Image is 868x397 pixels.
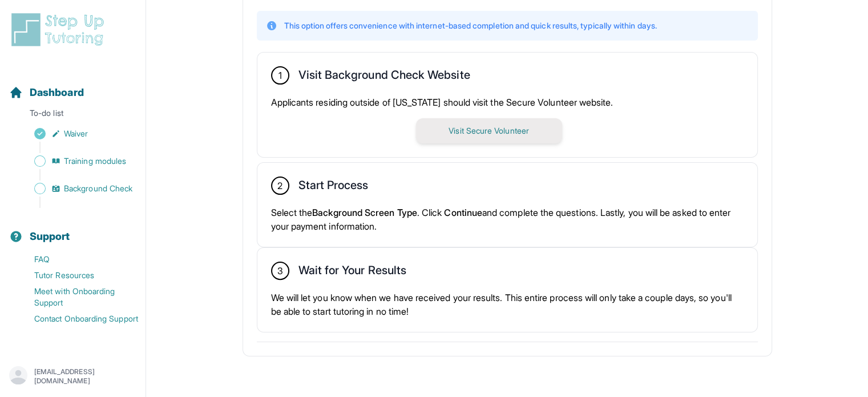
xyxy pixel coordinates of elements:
p: Select the . Click and complete the questions. Lastly, you will be asked to enter your payment in... [271,206,744,233]
span: Background Screen Type [312,207,417,218]
button: Support [5,210,141,249]
button: Visit Secure Volunteer [416,118,562,143]
a: Training modules [9,153,146,169]
span: 2 [277,179,282,193]
a: Visit Secure Volunteer [416,125,562,136]
a: Background Check [9,181,146,197]
p: This option offers convenience with internet-based completion and quick results, typically within... [284,20,657,31]
span: Support [30,228,70,244]
h2: Start Process [298,178,369,197]
span: Dashboard [30,85,84,101]
span: Training modules [64,155,126,167]
button: [EMAIL_ADDRESS][DOMAIN_NAME] [9,366,136,387]
span: Background Check [64,183,132,194]
button: Dashboard [5,66,141,105]
h2: Wait for Your Results [298,263,406,282]
span: 1 [278,69,281,82]
img: logo [9,11,111,48]
a: Meet with Onboarding Support [9,283,146,311]
a: Tutor Resources [9,267,146,283]
span: Waiver [64,128,88,139]
span: Continue [444,207,482,218]
a: Dashboard [9,85,84,101]
p: To-do list [5,107,141,123]
span: 3 [277,264,282,278]
a: FAQ [9,251,146,267]
a: Waiver [9,126,146,142]
h2: Visit Background Check Website [298,68,470,86]
p: We will let you know when we have received your results. This entire process will only take a cou... [271,291,744,318]
p: [EMAIL_ADDRESS][DOMAIN_NAME] [34,367,136,386]
a: Contact Onboarding Support [9,311,146,327]
p: Applicants residing outside of [US_STATE] should visit the Secure Volunteer website. [271,95,744,109]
